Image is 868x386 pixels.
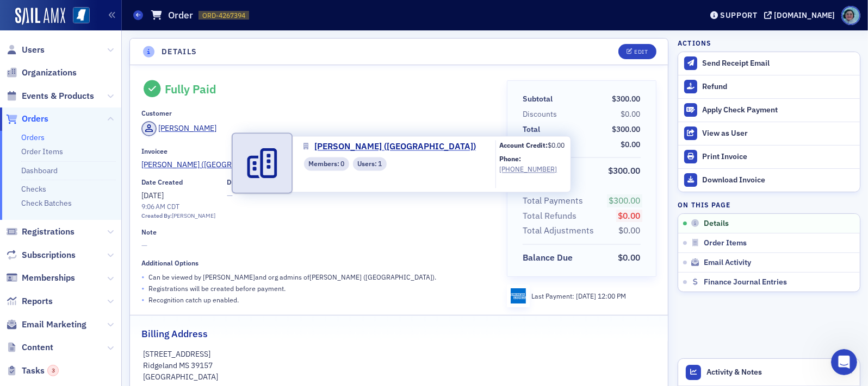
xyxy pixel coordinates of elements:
[6,226,75,238] a: Registrations
[523,93,553,105] div: Subtotal
[6,272,75,284] a: Memberships
[144,360,655,371] p: Ridgeland MS 39157
[511,288,526,303] img: amex
[31,6,48,23] img: Profile image for Operator
[841,6,860,25] span: Profile
[6,319,86,331] a: Email Marketing
[191,4,210,24] div: Close
[17,144,170,187] div: You’ll get replies here and in your email: ✉️
[678,38,711,48] h4: Actions
[141,191,164,200] span: [DATE]
[702,175,854,185] div: Download Invoice
[720,10,758,20] div: Support
[523,194,587,207] span: Total Payments
[523,210,576,223] div: Total Refunds
[100,255,118,273] button: Scroll to bottom
[704,277,787,287] span: Finance Journal Entries
[17,193,170,214] div: Our usual reply time 🕒
[619,225,641,236] span: $0.00
[48,113,133,122] a: [URL][DOMAIN_NAME]
[21,184,46,194] a: Checks
[168,9,193,22] h1: Order
[141,283,145,294] span: •
[612,124,641,134] span: $300.00
[22,44,45,56] span: Users
[576,292,598,300] span: [DATE]
[499,164,565,174] a: [PHONE_NUMBER]
[702,59,854,68] div: Send Receipt Email
[704,219,729,229] span: Details
[15,8,65,25] img: SailAMX
[764,11,839,19] button: [DOMAIN_NAME]
[22,365,59,377] span: Tasks
[22,226,75,238] span: Registrations
[6,341,53,353] a: Content
[21,132,45,142] a: Orders
[678,168,860,192] a: Download Invoice
[53,5,91,14] h1: Operator
[9,138,209,222] div: Operator says…
[609,165,641,176] span: $300.00
[227,178,255,186] div: Due Date
[523,251,573,264] div: Balance Due
[53,14,135,24] p: The team can also help
[141,109,172,117] div: Customer
[39,74,209,129] div: what is causing the broken links? I have published the news posts and updated the links in the em...
[678,145,860,168] a: Print Invoice
[148,272,436,282] p: Can be viewed by [PERSON_NAME] and org admins of [PERSON_NAME] ([GEOGRAPHIC_DATA]) .
[141,228,157,236] div: Note
[141,212,172,219] span: Created By:
[165,202,179,211] span: CDT
[27,204,102,212] b: under 30 minutes
[73,7,90,24] img: SailAMX
[6,113,48,125] a: Orders
[598,292,626,300] span: 12:00 PM
[21,166,58,175] a: Dashboard
[141,294,145,306] span: •
[548,141,565,149] span: $0.00
[21,198,72,208] a: Check Batches
[618,210,641,221] span: $0.00
[523,224,594,237] div: Total Adjustments
[141,240,492,251] span: —
[702,82,854,92] div: Refund
[65,7,90,26] a: View Homepage
[48,80,200,123] div: what is causing the broken links? I have published the news posts and updated the links in the em...
[141,271,145,283] span: •
[6,67,77,79] a: Organizations
[621,109,641,119] span: $0.00
[314,140,476,153] span: [PERSON_NAME] ([GEOGRAPHIC_DATA])
[141,159,282,170] span: Gallagher (Ridgeland)
[702,129,854,138] div: View as User
[187,299,204,316] button: Send a message…
[34,257,208,298] div: Redirect an Event to a 3rd Party URL
[144,349,655,360] p: [STREET_ADDRESS]
[22,249,76,261] span: Subscriptions
[22,341,53,353] span: Content
[148,283,286,293] p: Registrations will be created before payment.
[678,75,860,98] button: Refund
[523,124,544,135] span: Total
[9,222,178,256] div: In the meantime, these articles might help:
[34,303,43,312] button: Gif picker
[17,228,170,249] div: In the meantime, these articles might help:
[707,366,762,378] span: Activity & Notes
[523,224,598,237] span: Total Adjustments
[678,122,860,145] button: View as User
[159,123,217,134] div: [PERSON_NAME]
[618,44,656,59] button: Edit
[499,141,548,149] b: Account Credit:
[303,157,349,170] div: Members: 0
[678,52,860,75] button: Send Receipt Email
[6,44,45,56] a: Users
[144,371,655,383] p: [GEOGRAPHIC_DATA]
[172,212,215,220] div: [PERSON_NAME]
[47,365,59,376] div: 3
[141,147,168,155] div: Invoicee
[9,280,208,299] textarea: Message…
[523,109,557,120] div: Discounts
[17,303,26,312] button: Emoji picker
[52,303,60,312] button: Upload attachment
